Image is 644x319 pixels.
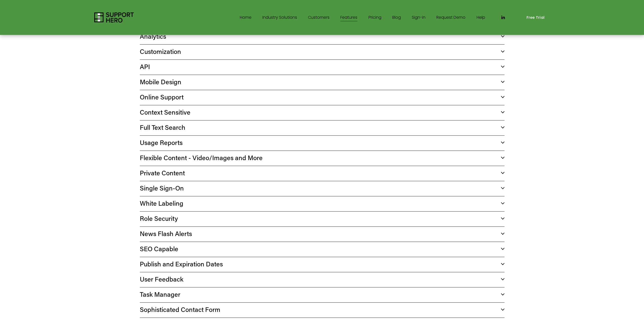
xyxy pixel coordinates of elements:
a: Customers [308,13,329,22]
button: Full Text Search [140,120,504,135]
button: User Feedback [140,272,504,287]
img: Support Hero [94,12,134,23]
button: White Labeling [140,196,504,211]
button: Single Sign-On [140,181,504,196]
span: Flexible Content - Video/Images and More [140,153,501,162]
a: LinkedIn [500,15,505,20]
span: Customization [140,47,501,56]
span: White Labeling [140,199,501,207]
span: Analytics [140,32,501,40]
button: Analytics [140,29,504,44]
button: Role Security [140,211,504,226]
a: Help [476,13,485,22]
span: News Flash Alerts [140,229,501,238]
button: Flexible Content - Video/Images and More [140,151,504,166]
a: Pricing [368,13,381,22]
button: Context Sensitive [140,105,504,120]
a: folder dropdown [262,13,297,22]
span: Usage Reports [140,138,501,147]
span: Private Content [140,168,501,177]
span: Full Text Search [140,123,501,132]
span: Mobile Design [140,77,501,86]
button: Sophisticated Contact Form [140,303,504,317]
a: Home [240,13,251,22]
span: SEO Capable [140,244,501,253]
span: Task Manager [140,290,501,299]
a: Request Demo [436,13,465,22]
button: SEO Capable [140,242,504,257]
span: Industry Solutions [262,14,297,21]
a: Blog [392,13,401,22]
span: Role Security [140,214,501,223]
span: Context Sensitive [140,108,501,116]
button: API [140,60,504,75]
button: Usage Reports [140,136,504,151]
button: Private Content [140,166,504,181]
button: Task Manager [140,287,504,302]
button: Online Support [140,90,504,105]
a: Sign-in [412,13,425,22]
span: Publish and Expiration Dates [140,260,501,268]
button: Publish and Expiration Dates [140,257,504,272]
span: Online Support [140,93,501,101]
button: Mobile Design [140,75,504,90]
button: Customization [140,45,504,59]
span: API [140,62,501,71]
span: Sophisticated Contact Form [140,305,501,314]
a: Free Trial [521,12,550,24]
span: Single Sign-On [140,184,501,192]
button: News Flash Alerts [140,227,504,242]
span: User Feedback [140,275,501,283]
a: Features [340,13,357,22]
